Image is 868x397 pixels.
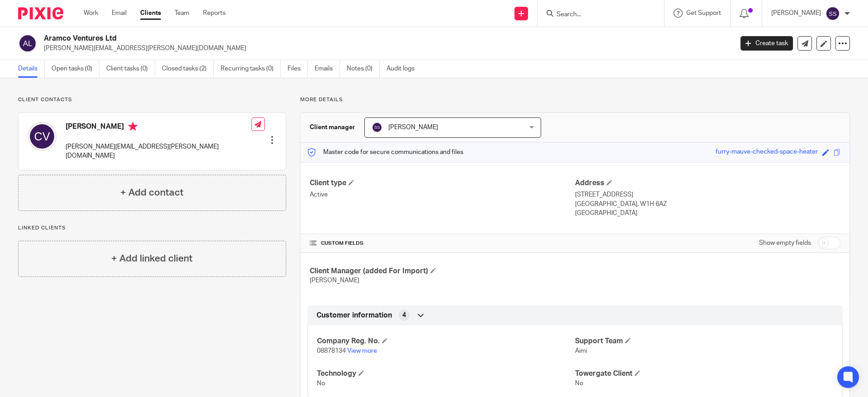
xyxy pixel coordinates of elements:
[221,60,281,78] a: Recurring tasks (0)
[310,190,575,199] p: Active
[317,369,575,378] h4: Technology
[140,9,161,18] a: Clients
[18,60,45,78] a: Details
[310,240,575,247] h4: CUSTOM FIELDS
[575,380,583,387] span: No
[316,311,392,320] span: Customer information
[310,178,575,188] h4: Client type
[106,60,155,78] a: Client tasks (0)
[372,122,382,133] img: svg%3E
[18,34,37,53] img: svg%3E
[556,11,637,19] input: Search
[388,124,438,131] span: [PERSON_NAME]
[44,34,590,43] h2: Aramco Ventures Ltd
[112,9,127,18] a: Email
[686,10,721,16] span: Get Support
[120,186,184,200] h4: + Add contact
[44,44,727,53] p: [PERSON_NAME][EMAIL_ADDRESS][PERSON_NAME][DOMAIN_NAME]
[307,148,463,157] p: Master code for secure communications and files
[310,123,355,132] h3: Client manager
[575,369,833,378] h4: Towergate Client
[310,266,575,276] h4: Client Manager (added For Import)
[111,252,193,266] h4: + Add linked client
[315,60,340,78] a: Emails
[347,348,377,354] a: View more
[716,147,818,158] div: furry-mauve-checked-space-heater
[317,336,575,346] h4: Company Reg. No.
[288,60,308,78] a: Files
[66,142,251,161] p: [PERSON_NAME][EMAIL_ADDRESS][PERSON_NAME][DOMAIN_NAME]
[575,209,840,218] p: [GEOGRAPHIC_DATA]
[310,277,359,284] span: [PERSON_NAME]
[18,96,286,103] p: Client contacts
[18,224,286,232] p: Linked clients
[203,9,226,18] a: Reports
[575,348,587,354] span: Aimi
[402,311,406,320] span: 4
[575,178,840,188] h4: Address
[759,238,811,248] label: Show empty fields
[52,60,99,78] a: Open tasks (0)
[18,7,63,19] img: Pixie
[28,122,57,151] img: svg%3E
[128,122,137,131] i: Primary
[387,60,421,78] a: Audit logs
[771,9,821,18] p: [PERSON_NAME]
[575,200,840,209] p: [GEOGRAPHIC_DATA], W1H 6AZ
[575,190,840,199] p: [STREET_ADDRESS]
[175,9,189,18] a: Team
[162,60,214,78] a: Closed tasks (2)
[741,36,793,51] a: Create task
[300,96,850,103] p: More details
[66,122,251,133] h4: [PERSON_NAME]
[317,380,325,387] span: No
[575,336,833,346] h4: Support Team
[826,6,840,21] img: svg%3E
[317,348,346,354] span: 08878134
[84,9,98,18] a: Work
[347,60,380,78] a: Notes (0)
